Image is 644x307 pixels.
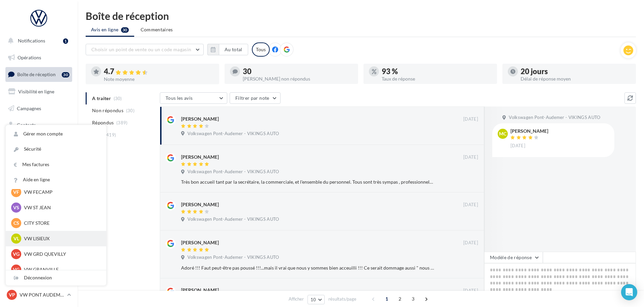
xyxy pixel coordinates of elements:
[20,291,64,298] p: VW PONT AUDEMER
[328,296,356,302] span: résultats/page
[9,291,15,298] span: VP
[86,11,636,21] div: Boîte de réception
[181,201,219,208] div: [PERSON_NAME]
[181,239,219,246] div: [PERSON_NAME]
[104,77,214,82] div: Note moyenne
[510,143,525,149] span: [DATE]
[126,108,135,113] span: (30)
[86,44,204,55] button: Choisir un point de vente ou un code magasin
[18,89,54,94] span: Visibilité en ligne
[92,119,114,126] span: Répondus
[5,288,72,301] a: VP VW PONT AUDEMER
[230,92,281,104] button: Filtrer par note
[463,288,478,294] span: [DATE]
[24,189,98,195] p: VW FECAMP
[187,254,279,260] span: Volkswagen Pont-Audemer - VIKINGS AUTO
[24,220,98,226] p: CITY STORE
[4,135,74,149] a: Médiathèque
[4,168,74,188] a: PLV et print personnalisable
[13,204,19,211] span: VS
[63,38,68,44] div: 1
[24,266,98,273] p: VW GRANVILLE
[91,47,191,52] span: Choisir un point de vente ou un code magasin
[207,44,248,55] button: Au total
[6,157,106,172] a: Mes factures
[13,235,19,242] span: VL
[394,294,405,304] span: 2
[17,105,41,111] span: Campagnes
[6,172,106,187] a: Aide en ligne
[4,101,74,116] a: Campagnes
[17,71,56,77] span: Boîte de réception
[243,76,353,81] div: [PERSON_NAME] non répondus
[252,42,270,57] div: Tous
[13,266,20,273] span: VG
[289,296,304,302] span: Afficher
[104,68,214,75] div: 4.7
[187,169,279,175] span: Volkswagen Pont-Audemer - VIKINGS AUTO
[408,294,418,304] span: 3
[4,152,74,166] a: Calendrier
[24,251,98,257] p: VW GRD QUEVILLY
[621,284,637,300] div: Open Intercom Messenger
[484,252,543,263] button: Modèle de réponse
[13,251,20,257] span: VG
[6,270,106,285] div: Déconnexion
[463,202,478,208] span: [DATE]
[4,85,74,99] a: Visibilité en ligne
[18,55,41,60] span: Opérations
[6,126,106,142] a: Gérer mon compte
[181,287,219,294] div: [PERSON_NAME]
[13,220,19,226] span: CS
[187,131,279,137] span: Volkswagen Pont-Audemer - VIKINGS AUTO
[509,115,600,121] span: Volkswagen Pont-Audemer - VIKINGS AUTO
[463,116,478,122] span: [DATE]
[4,67,74,82] a: Boîte de réception30
[160,92,227,104] button: Tous les avis
[62,72,69,78] div: 30
[13,189,19,195] span: VF
[181,154,219,160] div: [PERSON_NAME]
[24,235,98,242] p: VW LISIEUX
[4,34,71,48] button: Notifications 1
[17,122,36,128] span: Contacts
[105,132,116,137] span: (419)
[521,68,631,75] div: 20 jours
[311,297,316,302] span: 10
[187,216,279,222] span: Volkswagen Pont-Audemer - VIKINGS AUTO
[219,44,248,55] button: Au total
[510,129,548,133] div: [PERSON_NAME]
[381,294,392,304] span: 1
[308,295,325,304] button: 10
[116,120,128,125] span: (389)
[382,76,492,81] div: Taux de réponse
[166,95,193,101] span: Tous les avis
[4,118,74,132] a: Contacts
[181,116,219,122] div: [PERSON_NAME]
[463,240,478,246] span: [DATE]
[181,265,434,271] div: Adoré !!! Faut peut-être pas poussé !!!...mais il vrai que nous y sommes bien acceuilli !!! Ce se...
[141,26,173,33] span: Commentaires
[463,154,478,160] span: [DATE]
[499,130,506,137] span: MC
[18,38,45,43] span: Notifications
[24,204,98,211] p: VW ST JEAN
[181,179,434,185] div: Très bon accueil tant par la secrétaire, la commerciale, et l'ensemble du personnel. Tous sont tr...
[521,76,631,81] div: Délai de réponse moyen
[4,51,74,65] a: Opérations
[382,68,492,75] div: 93 %
[4,191,74,211] a: Campagnes DataOnDemand
[6,142,106,157] a: Sécurité
[92,107,123,114] span: Non répondus
[243,68,353,75] div: 30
